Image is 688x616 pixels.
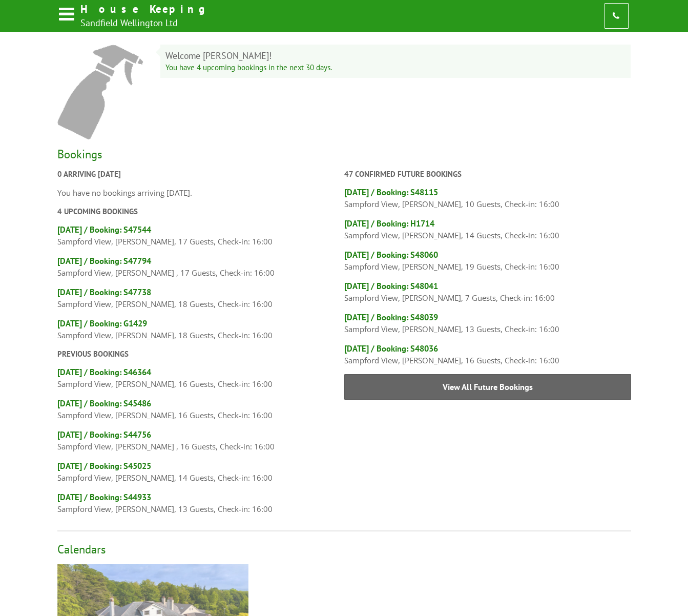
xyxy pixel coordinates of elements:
a: [DATE] / Booking: S45486 Sampford View, [PERSON_NAME], 16 Guests, Check-in: 16:00 [57,398,344,421]
p: Sampford View, [PERSON_NAME], 14 Guests, Check-in: 16:00 [344,229,631,241]
p: Sampford View, [PERSON_NAME], 16 Guests, Check-in: 16:00 [344,354,631,366]
a: [DATE] / Booking: S47794 Sampford View, [PERSON_NAME] , 17 Guests, Check-in: 16:00 [57,255,344,279]
h4: [DATE] / Booking: S48060 [344,249,631,260]
a: [DATE] / Booking: S44933 Sampford View, [PERSON_NAME], 13 Guests, Check-in: 16:00 [57,491,344,515]
h2: Bookings [57,147,631,161]
a: View All Future Bookings [344,374,631,400]
p: Sampford View, [PERSON_NAME], 18 Guests, Check-in: 16:00 [57,329,344,341]
h3: 4 Upcoming Bookings [57,207,344,216]
h2: Sandfield Wellington Ltd [80,17,210,29]
h4: [DATE] / Booking: H1714 [344,218,631,229]
h4: [DATE] / Booking: G1429 [57,318,344,329]
a: [DATE] / Booking: S48039 Sampford View, [PERSON_NAME], 13 Guests, Check-in: 16:00 [344,312,631,335]
h2: Calendars [57,542,631,557]
h4: [DATE] / Booking: S46364 [57,366,344,378]
a: [DATE] / Booking: S44756 Sampford View, [PERSON_NAME] , 16 Guests, Check-in: 16:00 [57,429,344,453]
p: Sampford View, [PERSON_NAME], 18 Guests, Check-in: 16:00 [57,298,344,310]
p: Sampford View, [PERSON_NAME] , 17 Guests, Check-in: 16:00 [57,266,344,279]
a: [DATE] / Booking: G1429 Sampford View, [PERSON_NAME], 18 Guests, Check-in: 16:00 [57,318,344,341]
p: Sampford View, [PERSON_NAME], 10 Guests, Check-in: 16:00 [344,198,631,210]
h4: [DATE] / Booking: S45025 [57,460,344,471]
p: Sampford View, [PERSON_NAME], 13 Guests, Check-in: 16:00 [344,323,631,335]
h4: [DATE] / Booking: S48115 [344,187,631,198]
p: Sampford View, [PERSON_NAME], 7 Guests, Check-in: 16:00 [344,292,631,304]
h3: 0 Arriving [DATE] [57,169,344,179]
h4: [DATE] / Booking: S47794 [57,255,344,266]
a: [DATE] / Booking: S48036 Sampford View, [PERSON_NAME], 16 Guests, Check-in: 16:00 [344,343,631,366]
p: Sampford View, [PERSON_NAME], 16 Guests, Check-in: 16:00 [57,409,344,421]
h4: [DATE] / Booking: S44933 [57,491,344,503]
h3: You have 4 upcoming bookings in the next 30 days. [165,63,626,72]
a: [DATE] / Booking: S46364 Sampford View, [PERSON_NAME], 16 Guests, Check-in: 16:00 [57,366,344,390]
a: [DATE] / Booking: S45025 Sampford View, [PERSON_NAME], 14 Guests, Check-in: 16:00 [57,460,344,484]
p: Sampford View, [PERSON_NAME] , 16 Guests, Check-in: 16:00 [57,440,344,453]
p: Sampford View, [PERSON_NAME], 13 Guests, Check-in: 16:00 [57,503,344,515]
a: [DATE] / Booking: S48115 Sampford View, [PERSON_NAME], 10 Guests, Check-in: 16:00 [344,187,631,210]
p: Sampford View, [PERSON_NAME], 16 Guests, Check-in: 16:00 [57,378,344,390]
a: House Keeping Sandfield Wellington Ltd [57,2,210,30]
p: Sampford View, [PERSON_NAME], 14 Guests, Check-in: 16:00 [57,471,344,484]
h4: [DATE] / Booking: S47544 [57,224,344,235]
a: [DATE] / Booking: S48060 Sampford View, [PERSON_NAME], 19 Guests, Check-in: 16:00 [344,249,631,273]
h4: [DATE] / Booking: S47738 [57,286,344,298]
p: Sampford View, [PERSON_NAME], 17 Guests, Check-in: 16:00 [57,235,344,248]
h3: 47 Confirmed Future Bookings [344,169,631,179]
a: [DATE] / Booking: H1714 Sampford View, [PERSON_NAME], 14 Guests, Check-in: 16:00 [344,218,631,241]
p: You have no bookings arriving [DATE]. [57,187,344,199]
h3: Previous Bookings [57,349,344,359]
a: [DATE] / Booking: S47544 Sampford View, [PERSON_NAME], 17 Guests, Check-in: 16:00 [57,224,344,248]
h4: [DATE] / Booking: S45486 [57,398,344,409]
p: Sampford View, [PERSON_NAME], 19 Guests, Check-in: 16:00 [344,260,631,273]
a: [DATE] / Booking: S48041 Sampford View, [PERSON_NAME], 7 Guests, Check-in: 16:00 [344,280,631,304]
h4: [DATE] / Booking: S44756 [57,429,344,440]
h1: House Keeping [80,2,210,16]
h2: Welcome [PERSON_NAME]! [165,50,626,61]
h4: [DATE] / Booking: S48039 [344,312,631,323]
h4: [DATE] / Booking: S48041 [344,280,631,292]
h4: [DATE] / Booking: S48036 [344,343,631,354]
img: spray-df4dd2a5eb1b6ba86cf335f402e41a1438f759a0f1c23e96b22d3813e0eac9b8.png [57,45,143,139]
a: [DATE] / Booking: S47738 Sampford View, [PERSON_NAME], 18 Guests, Check-in: 16:00 [57,286,344,310]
